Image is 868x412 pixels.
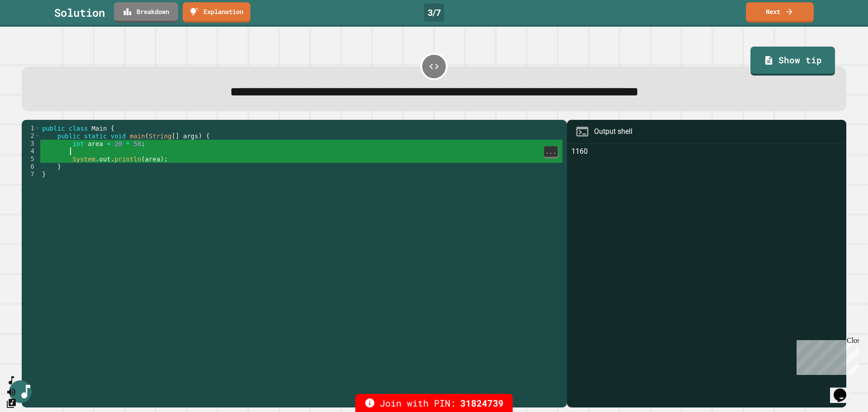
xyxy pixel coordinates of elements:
iframe: chat widget [830,376,859,403]
span: 31824739 [460,396,504,410]
div: Solution [54,5,105,21]
div: 7 [22,170,40,178]
button: SpeedDial basic example [6,375,17,386]
span: Toggle code folding, rows 2 through 6 [35,132,40,140]
div: 1160 [571,146,842,407]
div: 3 / 7 [424,4,444,22]
div: Output shell [594,126,632,137]
div: 2 [22,132,40,140]
div: Join with PIN: [355,394,513,412]
div: 3 [22,140,40,147]
span: Toggle code folding, rows 1 through 7 [35,124,40,132]
a: Show tip [750,47,835,76]
span: ... [544,147,557,156]
div: 6 [22,163,40,170]
a: Explanation [183,2,250,23]
div: Chat with us now!Close [4,4,62,57]
button: Mute music [6,386,17,398]
div: 5 [22,155,40,163]
div: 4 [22,147,40,155]
div: 1 [22,124,40,132]
a: Next [746,2,814,23]
iframe: chat widget [793,336,859,375]
a: Breakdown [114,2,178,23]
button: Change Music [6,398,17,409]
